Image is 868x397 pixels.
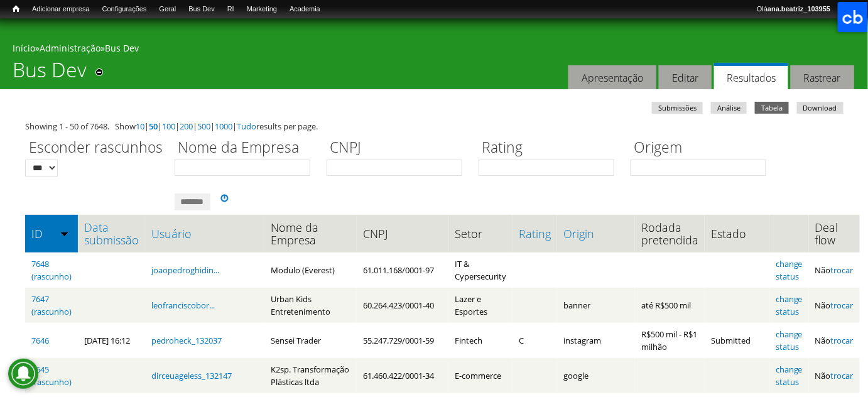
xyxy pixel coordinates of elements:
[448,288,513,323] td: Lazer e Esportes
[479,137,622,160] label: Rating
[40,42,100,54] a: Administração
[31,227,72,240] a: ID
[327,137,470,160] label: CNPJ
[809,215,860,253] th: Deal flow
[264,253,357,288] td: Modulo (Everest)
[635,323,705,358] td: R$500 mil - R$1 milhão
[13,58,87,89] h1: Bus Dev
[751,3,837,16] a: Oláana.beatriz_103955
[31,293,72,317] a: 7647 (rascunho)
[797,102,844,114] a: Download
[264,323,357,358] td: Sensei Trader
[448,323,513,358] td: Fintech
[776,293,803,317] a: change status
[357,288,448,323] td: 60.264.423/0001-40
[831,264,854,276] a: trocar
[151,227,258,240] a: Usuário
[557,288,635,323] td: banner
[96,3,153,16] a: Configurações
[105,42,139,54] a: Bus Dev
[557,323,635,358] td: instagram
[776,364,803,388] a: change status
[705,323,769,358] td: Submitted
[151,370,232,381] a: dirceuageless_132147
[705,215,769,253] th: Estado
[149,121,158,132] a: 50
[153,3,182,16] a: Geral
[448,253,513,288] td: IT & Cypersecurity
[182,3,221,16] a: Bus Dev
[13,4,19,13] span: Início
[78,323,145,358] td: [DATE] 16:12
[513,323,557,358] td: C
[25,120,843,133] div: Showing 1 - 50 of 7648. Show | | | | | | results per page.
[6,3,26,15] a: Início
[241,3,283,16] a: Marketing
[264,358,357,393] td: K2sp. Transformação Plásticas ltda
[831,370,854,381] a: trocar
[31,335,49,346] a: 7646
[831,300,854,311] a: trocar
[357,358,448,393] td: 61.460.422/0001-34
[25,137,166,160] label: Esconder rascunhos
[215,121,232,132] a: 1000
[26,3,96,16] a: Adicionar empresa
[714,63,788,90] a: Resultados
[831,335,854,346] a: trocar
[264,215,357,253] th: Nome da Empresa
[809,358,860,393] td: Não
[563,227,629,240] a: Origin
[180,121,193,132] a: 200
[519,227,551,240] a: Rating
[557,358,635,393] td: google
[357,215,448,253] th: CNPJ
[151,335,222,346] a: pedroheck_132037
[31,258,72,282] a: 7648 (rascunho)
[635,215,705,253] th: Rodada pretendida
[264,288,357,323] td: Urban Kids Entretenimento
[635,288,705,323] td: até R$500 mil
[448,358,513,393] td: E-commerce
[568,65,656,90] a: Apresentação
[652,102,703,114] a: Submissões
[448,215,513,253] th: Setor
[136,121,144,132] a: 10
[755,102,789,114] a: Tabela
[84,221,139,246] a: Data submissão
[357,253,448,288] td: 61.011.168/0001-97
[151,264,219,276] a: joaopedroghidin...
[776,258,803,282] a: change status
[197,121,210,132] a: 500
[776,329,803,352] a: change status
[31,364,72,388] a: 7645 (rascunho)
[791,65,854,90] a: Rastrear
[631,137,774,160] label: Origem
[162,121,175,132] a: 100
[711,102,747,114] a: Análise
[175,137,318,160] label: Nome da Empresa
[809,288,860,323] td: Não
[357,323,448,358] td: 55.247.729/0001-59
[221,3,241,16] a: RI
[768,5,830,13] strong: ana.beatriz_103955
[13,42,855,58] div: » »
[13,42,35,54] a: Início
[837,3,862,16] a: Sair
[659,65,712,90] a: Editar
[151,300,215,311] a: leofranciscobor...
[809,253,860,288] td: Não
[809,323,860,358] td: Não
[237,121,256,132] a: Tudo
[283,3,327,16] a: Academia
[60,229,68,237] img: ordem crescente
